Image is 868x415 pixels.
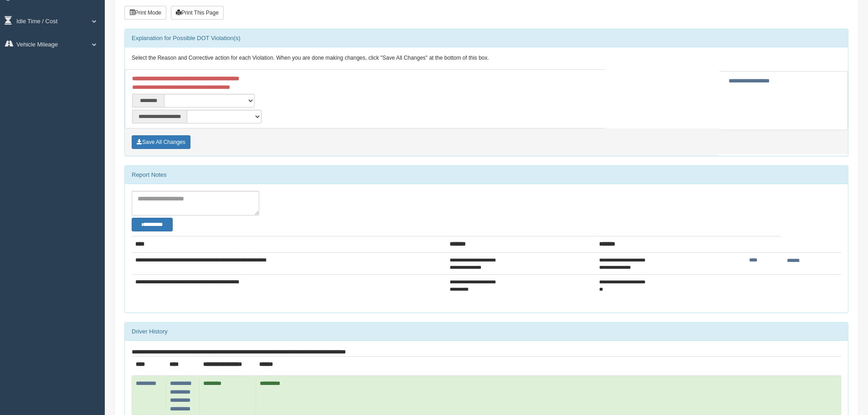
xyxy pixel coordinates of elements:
[171,6,224,20] button: Print This Page
[125,29,848,47] div: Explanation for Possible DOT Violation(s)
[125,47,848,69] div: Select the Reason and Corrective action for each Violation. When you are done making changes, cli...
[125,166,848,184] div: Report Notes
[125,323,848,341] div: Driver History
[132,135,190,149] button: Save
[124,6,166,20] button: Print Mode
[132,218,173,231] button: Change Filter Options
